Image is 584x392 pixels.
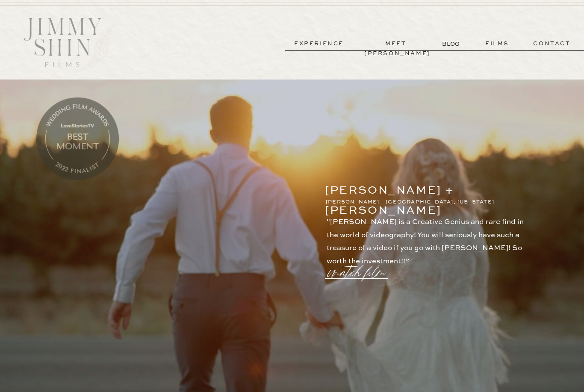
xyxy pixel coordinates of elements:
[325,181,504,192] p: [PERSON_NAME] + [PERSON_NAME]
[326,198,505,206] p: [PERSON_NAME] - [GEOGRAPHIC_DATA], [US_STATE]
[329,251,390,283] a: watch film
[287,39,351,49] a: experience
[442,39,461,48] a: BLOG
[327,216,532,258] p: "[PERSON_NAME] is a Creative Genius and rare find in the world of videography! You will seriously...
[521,39,583,49] a: contact
[476,39,518,49] a: films
[364,39,428,49] a: meet [PERSON_NAME]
